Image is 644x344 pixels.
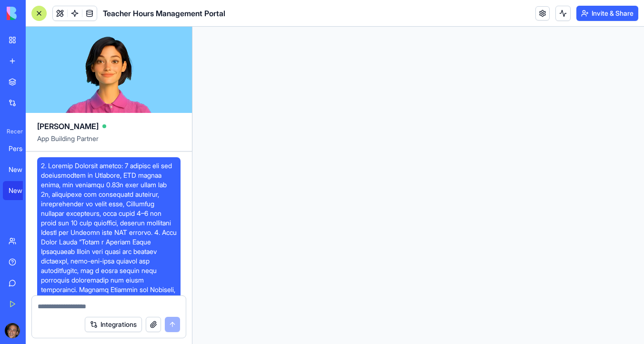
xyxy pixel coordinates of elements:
[3,139,41,158] a: Personal Email to Google Drive Bot
[37,121,99,132] span: [PERSON_NAME]
[9,186,35,195] div: New App
[3,160,41,179] a: New App
[37,134,181,151] span: App Building Partner
[103,8,225,19] span: Teacher Hours Management Portal
[3,128,23,135] span: Recent
[576,6,638,21] button: Invite & Share
[3,181,41,200] a: New App
[7,7,66,20] img: logo
[5,323,20,338] img: ACg8ocKwlY-G7EnJG7p3bnYwdp_RyFFHyn9MlwQjYsG_56ZlydI1TXjL_Q=s96-c
[85,317,142,332] button: Integrations
[9,144,35,153] div: Personal Email to Google Drive Bot
[9,165,35,174] div: New App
